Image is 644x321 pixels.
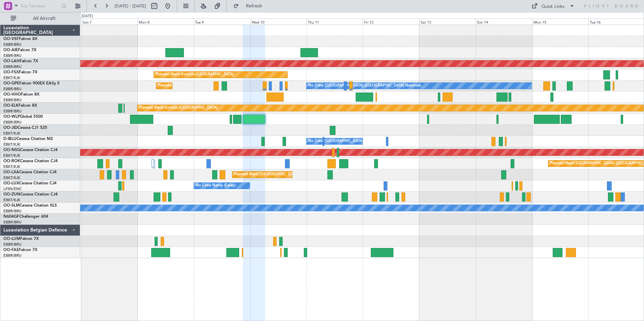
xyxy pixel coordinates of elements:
span: OO-VSF [3,37,19,41]
div: Planned Maint Kortrijk-[GEOGRAPHIC_DATA] [156,70,234,80]
span: All Aircraft [18,16,71,21]
span: [DATE] - [DATE] [115,3,146,9]
a: EBKT/KJK [3,153,20,158]
span: OO-ROK [3,159,20,163]
a: EBBR/BRU [3,209,22,214]
a: D-IBLUCessna Citation M2 [3,137,53,141]
div: Thu 11 [307,19,363,25]
a: OO-ROKCessna Citation CJ4 [3,159,58,163]
a: EBKT/KJK [3,131,20,136]
a: OO-NSGCessna Citation CJ4 [3,148,58,152]
div: Planned Maint Kortrijk-[GEOGRAPHIC_DATA] [139,103,218,113]
a: EBKT/KJK [3,164,20,169]
span: OO-JID [3,126,18,130]
a: EBBR/BRU [3,220,22,225]
a: EBKT/KJK [3,75,20,80]
a: EBBR/BRU [3,98,22,103]
a: OO-FAEFalcon 7X [3,248,37,252]
div: Planned Maint [GEOGRAPHIC_DATA] ([GEOGRAPHIC_DATA] National) [158,81,280,91]
div: Planned Maint [GEOGRAPHIC_DATA] ([GEOGRAPHIC_DATA] National) [234,170,356,180]
div: Wed 10 [250,19,307,25]
a: OO-GPEFalcon 900EX EASy II [3,81,59,85]
div: Mon 8 [137,19,194,25]
span: N604GF [3,215,19,219]
div: No Crew Nancy (Essey) [196,181,236,191]
a: EBKT/KJK [3,142,20,147]
span: OO-SLM [3,204,20,208]
a: EBBR/BRU [3,242,22,247]
a: OO-LUXCessna Citation CJ4 [3,181,57,185]
span: OO-NSG [3,148,20,152]
span: Refresh [240,4,268,8]
input: Trip Number [21,1,59,11]
div: Mon 15 [532,19,588,25]
a: EBKT/KJK [3,198,20,203]
span: OO-LUM [3,237,20,241]
a: OO-HHOFalcon 8X [3,93,39,97]
span: OO-AIE [3,48,18,52]
div: Tue 9 [194,19,250,25]
div: No Crew [GEOGRAPHIC_DATA] ([GEOGRAPHIC_DATA] National) [308,136,421,146]
div: No Crew [GEOGRAPHIC_DATA] ([GEOGRAPHIC_DATA] National) [308,81,421,91]
span: D-IBLU [3,137,17,141]
span: OO-LAH [3,59,20,63]
a: OO-JIDCessna CJ1 525 [3,126,47,130]
span: OO-WLP [3,115,20,119]
div: Sun 7 [81,19,137,25]
div: Sat 13 [419,19,476,25]
a: EBKT/KJK [3,175,20,180]
a: EBBR/BRU [3,109,22,114]
div: Sun 14 [476,19,532,25]
a: OO-SLMCessna Citation XLS [3,204,57,208]
a: OO-WLPGlobal 5500 [3,115,43,119]
span: OO-ELK [3,104,19,108]
a: OO-LUMFalcon 7X [3,237,39,241]
span: OO-GPE [3,81,19,85]
a: OO-FSXFalcon 7X [3,70,37,74]
a: OO-LAHFalcon 7X [3,59,38,63]
span: OO-LXA [3,170,19,174]
a: EBBR/BRU [3,86,22,92]
a: LFSN/ENC [3,186,22,191]
a: OO-ELKFalcon 8X [3,104,37,108]
span: OO-LUX [3,181,19,185]
button: All Aircraft [7,13,73,24]
button: Refresh [230,1,270,11]
a: N604GFChallenger 604 [3,215,48,219]
div: Fri 12 [363,19,419,25]
a: OO-ZUNCessna Citation CJ4 [3,192,58,197]
span: OO-FAE [3,248,19,252]
div: [DATE] [82,13,93,19]
a: EBBR/BRU [3,64,22,69]
a: EBBR/BRU [3,53,22,58]
a: EBBR/BRU [3,42,22,47]
a: OO-AIEFalcon 7X [3,48,36,52]
a: EBBR/BRU [3,253,22,258]
a: EBBR/BRU [3,120,22,125]
a: OO-VSFFalcon 8X [3,37,37,41]
a: OO-LXACessna Citation CJ4 [3,170,57,174]
span: OO-FSX [3,70,19,74]
span: OO-ZUN [3,192,20,197]
span: OO-HHO [3,93,21,97]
